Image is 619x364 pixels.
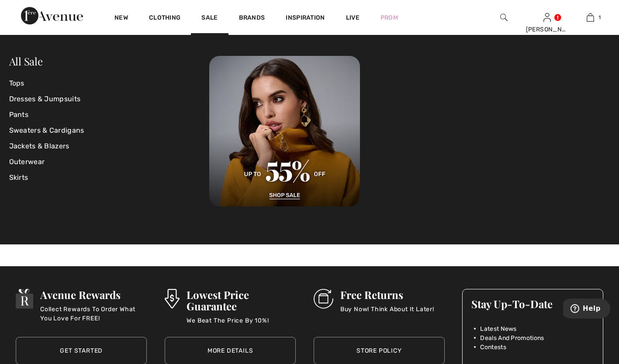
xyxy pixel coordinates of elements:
h3: Lowest Price Guarantee [187,289,296,312]
p: We Beat The Price By 10%! [187,316,296,333]
span: Inspiration [286,14,325,23]
iframe: Opens a widget where you can find more information [563,299,610,320]
a: Outerwear [9,154,210,170]
a: Brands [239,14,265,23]
a: Skirts [9,170,210,185]
a: Clothing [149,14,180,23]
img: search the website [500,12,508,23]
h3: Avenue Rewards [40,289,147,300]
img: Avenue Rewards [16,289,33,309]
a: 1 [569,12,612,23]
img: Free Returns [314,289,333,309]
p: Buy Now! Think About It Later! [340,305,434,322]
a: Live [346,13,360,22]
a: Pants [9,107,210,123]
a: Sale [201,14,218,23]
a: Prom [380,13,398,22]
a: Sweaters & Cardigans [9,123,210,138]
a: Dresses & Jumpsuits [9,91,210,107]
a: Jackets & Blazers [9,138,210,154]
img: My Bag [587,12,594,23]
p: Collect Rewards To Order What You Love For FREE! [40,305,147,322]
div: [PERSON_NAME] [526,25,568,34]
img: 250825113019_d881a28ff8cb6.jpg [209,56,360,206]
a: New [114,14,128,23]
span: Latest News [480,324,516,333]
span: Deals And Promotions [480,333,544,343]
img: Lowest Price Guarantee [165,289,180,309]
span: Contests [480,343,506,352]
a: All Sale [9,54,43,68]
a: Tops [9,76,210,91]
a: Sign In [543,13,551,21]
h3: Stay Up-To-Date [471,298,594,309]
h3: Free Returns [340,289,434,300]
span: 1 [598,14,601,21]
img: My Info [543,12,551,23]
img: 1ère Avenue [21,7,83,24]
